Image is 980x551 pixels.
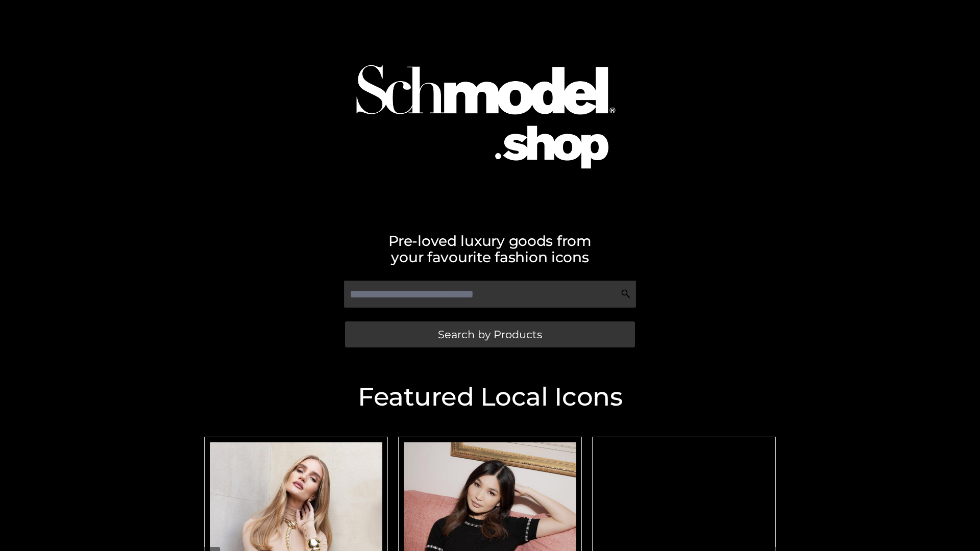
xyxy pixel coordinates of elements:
[199,384,781,410] h2: Featured Local Icons​
[199,233,781,265] h2: Pre-loved luxury goods from your favourite fashion icons
[345,321,635,347] a: Search by Products
[621,289,631,299] img: Search Icon
[438,329,542,340] span: Search by Products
